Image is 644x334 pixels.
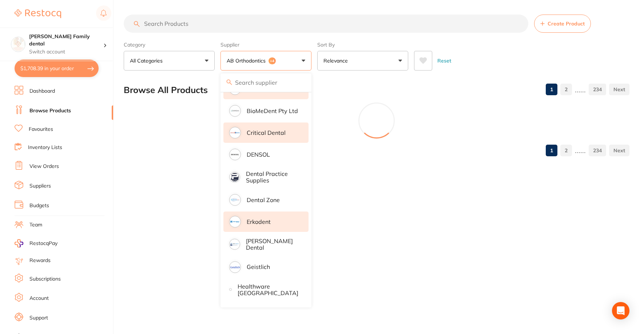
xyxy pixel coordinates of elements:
a: 2 [560,143,572,158]
p: Critical Dental [247,129,286,136]
label: Category [124,41,215,48]
p: Dental Practice Supplies [246,170,298,184]
a: 234 [589,82,606,97]
img: Dental Practice Supplies [230,173,239,182]
a: Team [29,221,42,229]
span: RestocqPay [29,240,57,247]
button: Reset [435,51,453,71]
img: DENSOL [230,150,240,159]
a: Budgets [29,202,49,209]
label: Sort By [317,41,408,48]
p: Dental Zone [247,197,280,203]
a: Browse Products [29,107,71,114]
a: Inventory Lists [28,144,62,151]
button: $1,708.39 in your order [15,60,99,77]
button: Create Product [534,15,591,33]
p: DENSOL [247,151,270,158]
a: View Orders [29,163,59,170]
p: Healthware Australia [PERSON_NAME] [243,306,299,326]
p: Switch account [29,48,103,56]
input: Search Products [124,15,528,33]
a: 1 [546,82,557,97]
a: 1 [546,143,557,158]
button: AB Orthodontics+4 [220,51,311,71]
button: Relevance [317,51,408,71]
p: All Categories [130,57,166,64]
a: 234 [589,143,606,158]
a: RestocqPay [15,239,57,248]
p: BioMeDent Pty Ltd [247,108,298,114]
p: [PERSON_NAME] Dental [246,238,298,251]
h4: Westbrook Family dental [29,33,103,47]
img: Healthware Australia [230,289,231,290]
img: Critical Dental [230,128,240,137]
a: Favourites [29,126,53,133]
p: Erkodent [247,218,271,225]
a: 2 [560,82,572,97]
p: ...... [575,146,586,154]
img: Erskine Dental [230,240,239,249]
a: Subscriptions [29,275,61,283]
h2: Browse All Products [124,85,208,95]
a: Account [29,295,49,302]
input: Search supplier [220,73,311,92]
p: Healthware [GEOGRAPHIC_DATA] [238,283,298,297]
a: Support [29,314,48,322]
p: Geistlich [247,263,270,270]
img: Westbrook Family dental [11,37,25,51]
p: Ark Health [247,86,276,92]
span: +4 [269,57,276,65]
div: Open Intercom Messenger [612,302,629,319]
a: Restocq Logo [15,5,61,22]
label: Supplier [220,41,311,48]
img: Dental Zone [230,195,240,205]
span: Create Product [548,21,585,27]
a: Rewards [29,257,51,264]
p: AB Orthodontics [227,57,269,64]
a: Dashboard [29,88,55,95]
p: Relevance [323,57,351,64]
img: Erkodent [230,217,240,226]
a: Suppliers [29,182,51,190]
button: All Categories [124,51,215,71]
img: Restocq Logo [15,9,61,18]
img: BioMeDent Pty Ltd [230,106,240,116]
p: ...... [575,85,586,94]
img: RestocqPay [15,239,23,248]
img: Geistlich [230,262,240,272]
